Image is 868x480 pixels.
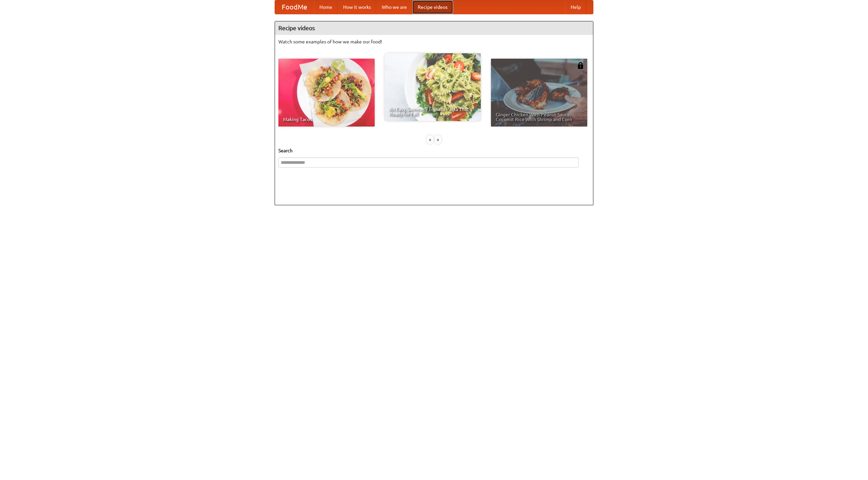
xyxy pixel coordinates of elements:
a: Help [565,0,586,14]
span: An Easy, Summery Tomato Pasta That's Ready for Fall [389,107,476,116]
a: Who we are [376,0,412,14]
span: Making Tacos [283,117,370,122]
h4: Recipe videos [275,21,593,35]
a: Home [314,0,338,14]
img: 483408.png [577,62,584,69]
h5: Search [278,147,590,154]
a: Making Tacos [278,59,375,127]
div: « [427,135,433,144]
div: » [435,135,441,144]
a: An Easy, Summery Tomato Pasta That's Ready for Fall [384,53,481,121]
a: How it works [338,0,376,14]
p: Watch some examples of how we make our food! [278,38,590,45]
a: FoodMe [275,0,314,14]
a: Recipe videos [412,0,453,14]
